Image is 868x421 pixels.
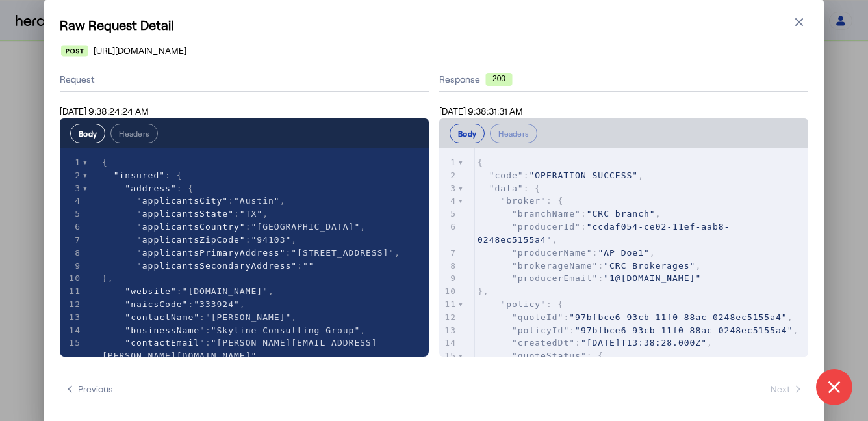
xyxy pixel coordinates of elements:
div: 5 [60,208,83,221]
button: Previous [60,377,118,401]
span: : [478,273,701,283]
span: "Austin" [234,196,280,206]
div: 13 [439,324,458,337]
span: : , [102,299,246,309]
div: 12 [60,298,83,311]
span: : { [478,351,604,360]
div: 1 [60,156,83,169]
span: "CRC Brokerages" [604,261,695,271]
span: "[STREET_ADDRESS]" [291,248,394,258]
span: "insured" [114,170,165,180]
span: : , [102,325,366,335]
span: [URL][DOMAIN_NAME] [94,44,186,57]
div: 15 [439,349,458,362]
span: : , [102,338,377,360]
span: "applicantsZipCode" [136,235,246,245]
span: : , [102,248,400,258]
span: "businessName" [125,325,205,335]
span: [DATE] 9:38:31:31 AM [439,105,523,116]
div: 14 [60,324,83,337]
div: 8 [439,260,458,273]
span: : , [102,196,286,206]
div: 6 [439,221,458,234]
span: }, [102,273,114,283]
span: "quoteStatus" [512,351,587,360]
button: Body [450,124,485,143]
span: "quoteId" [512,312,563,322]
span: "applicantsState" [136,209,234,219]
div: 5 [439,208,458,221]
span: }, [478,286,489,296]
span: { [102,157,108,167]
span: : { [102,170,183,180]
div: 4 [439,195,458,208]
span: "createdDt" [512,338,575,347]
div: Request [60,68,429,92]
button: Next [765,377,808,401]
span: : , [478,338,713,347]
div: 8 [60,247,83,260]
div: 9 [60,260,83,273]
span: "contactEmail" [125,338,205,347]
span: "[GEOGRAPHIC_DATA]" [251,222,361,232]
span: : { [478,183,541,193]
span: "producerName" [512,248,593,258]
span: : , [102,222,366,232]
span: "brokerageName" [512,261,598,271]
span: "naicsCode" [125,299,188,309]
button: Headers [110,124,158,143]
button: Headers [490,124,537,143]
span: "address" [125,183,176,193]
span: : { [102,183,194,193]
div: 4 [60,195,83,208]
span: "applicantsCity" [136,196,228,206]
div: 12 [439,311,458,324]
div: 2 [60,169,83,182]
div: 14 [439,336,458,349]
span: "[PERSON_NAME][EMAIL_ADDRESS][PERSON_NAME][DOMAIN_NAME]" [102,338,377,360]
span: "broker" [500,196,546,206]
span: : [102,261,314,271]
span: "Skyline Consulting Group" [211,325,361,335]
span: "producerEmail" [512,273,598,283]
span: "CRC branch" [587,209,656,219]
span: : , [102,209,268,219]
span: : , [478,209,661,219]
span: "applicantsPrimaryAddress" [136,248,286,258]
h1: Raw Request Detail [60,16,808,34]
div: 3 [439,182,458,195]
span: "policyId" [512,325,569,335]
span: "97bfbce6-93cb-11f0-88ac-0248ec5155a4" [569,312,787,322]
span: "[DATE]T13:38:28.000Z" [581,338,707,347]
div: 10 [439,285,458,298]
div: 7 [60,234,83,247]
span: "website" [125,286,176,296]
span: : , [478,222,730,245]
span: "ccdaf054-ce02-11ef-aab8-0248ec5155a4" [478,222,730,245]
span: { [478,157,483,167]
span: : , [478,261,701,271]
span: Previous [65,383,113,396]
span: : , [478,312,793,322]
span: : { [478,196,564,206]
div: 1 [439,156,458,169]
div: 9 [439,272,458,285]
span: "data" [489,183,524,193]
span: "333924" [194,299,240,309]
span: : , [102,286,274,296]
span: : , [102,312,297,322]
span: [DATE] 9:38:24:24 AM [60,105,149,116]
div: 11 [60,285,83,298]
button: Body [70,124,105,143]
div: 2 [439,169,458,182]
span: "1@[DOMAIN_NAME]" [604,273,701,283]
span: : , [478,248,656,258]
div: 15 [60,336,83,349]
span: "94103" [251,235,292,245]
div: 11 [439,298,458,311]
div: 7 [439,247,458,260]
span: "applicantsSecondaryAddress" [136,261,297,271]
span: "code" [489,170,524,180]
span: "branchName" [512,209,581,219]
div: Response [439,73,808,86]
